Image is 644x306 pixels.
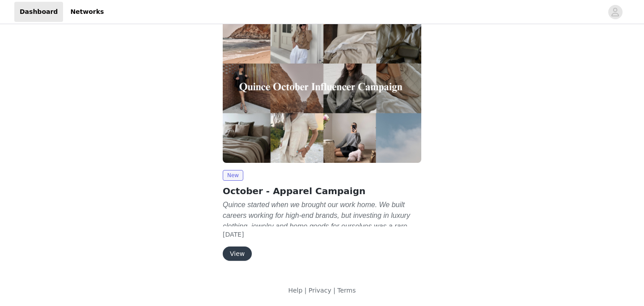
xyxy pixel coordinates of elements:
a: Privacy [309,287,331,294]
em: Quince started when we brought our work home. We built careers working for high-end brands, but i... [223,201,413,262]
a: Dashboard [14,2,63,22]
span: | [333,287,335,294]
a: Networks [65,2,109,22]
span: New [223,170,243,181]
img: Quince [223,14,421,163]
span: [DATE] [223,231,244,238]
a: Help [288,287,302,294]
a: Terms [337,287,356,294]
span: | [305,287,307,294]
h2: October - Apparel Campaign [223,184,421,198]
button: View [223,246,252,261]
a: View [223,251,252,257]
div: avatar [611,5,619,19]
